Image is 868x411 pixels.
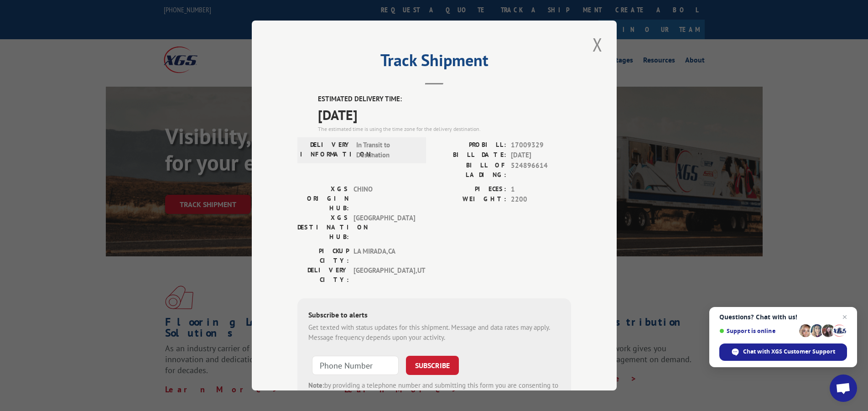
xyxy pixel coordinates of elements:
span: CHINO [353,184,415,213]
input: Phone Number [312,356,399,375]
label: PICKUP CITY: [297,246,349,265]
label: XGS DESTINATION HUB: [297,213,349,242]
label: PIECES: [434,184,506,195]
div: Get texted with status updates for this shipment. Message and data rates may apply. Message frequ... [308,323,560,343]
span: 524896614 [511,161,571,180]
div: Subscribe to alerts [308,309,560,323]
a: Open chat [830,375,857,402]
label: DELIVERY CITY: [297,265,349,285]
label: BILL OF LADING: [434,161,506,180]
span: Chat with XGS Customer Support [719,343,847,361]
span: Support is online [719,328,796,334]
label: ESTIMATED DELIVERY TIME: [318,94,571,104]
span: [DATE] [318,104,571,125]
div: The estimated time is using the time zone for the delivery destination. [318,125,571,133]
strong: Note: [308,381,324,390]
button: SUBSCRIBE [406,356,459,375]
span: Questions? Chat with us! [719,313,847,321]
span: 2200 [511,194,571,205]
span: LA MIRADA , CA [353,246,415,265]
label: BILL DATE: [434,150,506,161]
span: In Transit to Destination [356,140,418,161]
label: WEIGHT: [434,194,506,205]
h2: Track Shipment [297,54,571,71]
label: DELIVERY INFORMATION: [300,140,352,161]
span: Chat with XGS Customer Support [743,348,835,356]
label: PROBILL: [434,140,506,151]
span: 1 [511,184,571,195]
button: Close modal [590,32,605,57]
span: [DATE] [511,150,571,161]
label: XGS ORIGIN HUB: [297,184,349,213]
span: 17009329 [511,140,571,151]
span: [GEOGRAPHIC_DATA] [353,213,415,242]
span: [GEOGRAPHIC_DATA] , UT [353,265,415,285]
